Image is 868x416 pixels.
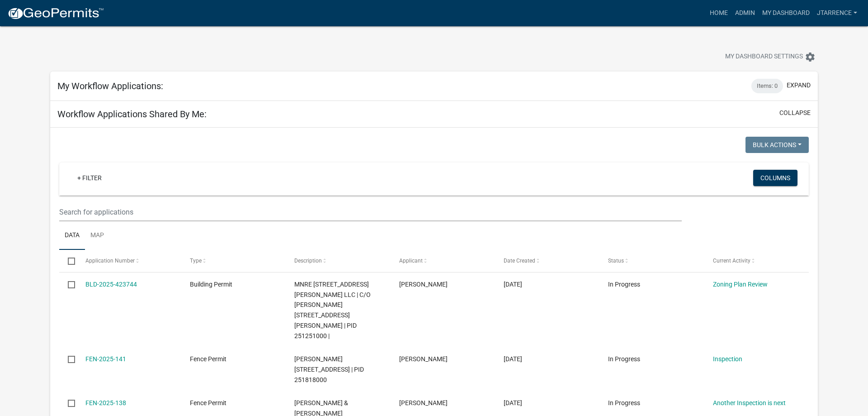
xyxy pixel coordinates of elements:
a: BLD-2025-423744 [85,281,137,288]
button: Bulk Actions [745,137,809,153]
a: My Dashboard [759,5,813,22]
a: Inspection [713,355,742,363]
span: MNRE 270 STRUPP AVE LLC | C/O JEREMY HAGAN 270 STRUPP AVE, Houston County | PID 251251000 | [294,281,371,339]
span: 05/04/2025 [504,399,522,406]
h5: Workflow Applications Shared By Me: [57,109,207,120]
datatable-header-cell: Current Activity [704,250,809,272]
datatable-header-cell: Applicant [391,250,495,272]
input: Search for applications [59,203,682,221]
button: collapse [779,108,811,118]
div: Items: 0 [751,79,783,93]
a: jtarrence [813,5,861,22]
span: Sally Johnson [399,355,448,363]
a: Map [85,221,109,250]
a: FEN-2025-138 [85,399,126,406]
span: In Progress [608,355,640,363]
datatable-header-cell: Date Created [495,250,599,272]
span: My Dashboard Settings [725,52,803,62]
h5: My Workflow Applications: [57,81,163,91]
a: Admin [731,5,759,22]
a: Home [706,5,731,22]
span: Description [294,258,322,264]
span: JOHNSON,SALLY A 730 SHORE ACRES RD, Houston County | PID 251818000 [294,355,364,383]
span: Application Number [85,258,135,264]
a: Zoning Plan Review [713,281,768,288]
span: Craig A. Olson [399,399,448,406]
span: Current Activity [713,258,750,264]
a: Data [59,221,85,250]
span: Date Created [504,258,535,264]
datatable-header-cell: Type [181,250,286,272]
span: Brett Stanek [399,281,448,288]
span: In Progress [608,399,640,406]
button: My Dashboard Settingssettings [718,48,823,66]
datatable-header-cell: Application Number [76,250,181,272]
span: 05/20/2025 [504,281,522,288]
a: + Filter [70,170,109,186]
button: Columns [753,170,797,186]
span: In Progress [608,281,640,288]
datatable-header-cell: Select [59,250,76,272]
a: FEN-2025-141 [85,355,126,363]
span: Building Permit [190,281,232,288]
datatable-header-cell: Status [599,250,704,272]
span: Status [608,258,624,264]
span: Applicant [399,258,423,264]
a: Another Inspection is next [713,399,786,406]
span: Type [190,258,202,264]
datatable-header-cell: Description [286,250,390,272]
button: expand [787,81,811,90]
span: Fence Permit [190,355,226,363]
span: Fence Permit [190,399,226,406]
span: 05/06/2025 [504,355,522,363]
i: settings [805,52,816,62]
